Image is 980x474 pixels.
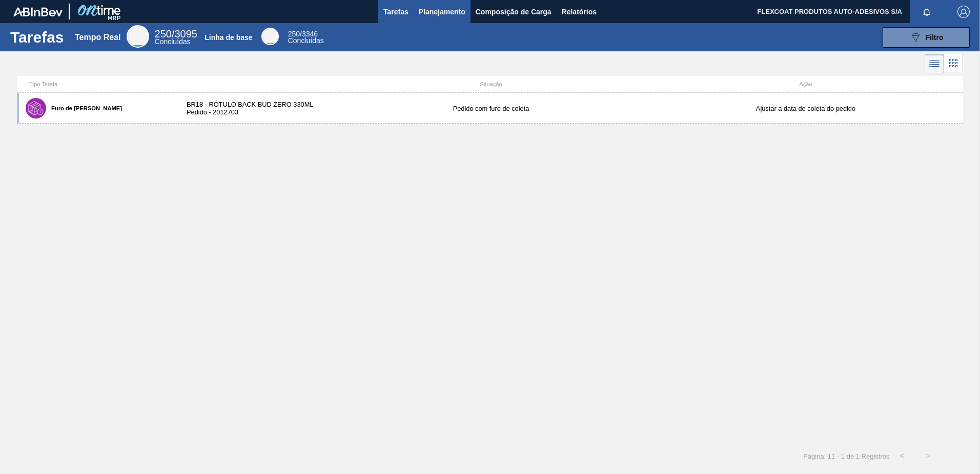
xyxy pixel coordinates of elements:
[476,6,552,18] span: Composição de Carga
[261,28,279,45] div: Base Line
[419,6,465,18] span: Planejamento
[288,30,318,38] span: /
[46,105,122,111] label: Furo de [PERSON_NAME]
[155,28,197,39] span: /
[288,31,324,44] div: Base Line
[883,27,970,48] button: Filtro
[334,81,648,87] div: Situação
[19,81,176,87] div: Tipo Tarefa
[13,7,63,16] img: TNhmsLtSVTkK8tSr43FrP2fwEKptu5GPRR3wAAAABJRU5ErkJggg==
[288,36,324,45] span: Concluídas
[176,101,334,116] div: BR18 - RÓTULO BACK BUD ZERO 330ML Pedido - 2012703
[288,30,300,38] span: 250
[205,33,252,42] div: Linha de base
[957,6,970,18] img: Logout
[890,443,915,469] button: <
[926,33,944,42] span: Filtro
[910,5,943,19] button: Notificações
[648,105,963,112] div: Ajustar a data de coleta do pedido
[915,443,941,469] button: >
[127,25,149,48] div: Real Time
[155,28,172,39] span: 250
[302,30,318,38] font: 3346
[334,105,648,112] div: Pedido com furo de coleta
[155,37,191,46] span: Concluídas
[75,33,121,42] div: Tempo Real
[648,81,963,87] div: Ação
[831,452,889,460] span: 1 - 1 de 1 Registros
[10,31,64,43] h1: Tarefas
[803,452,831,460] span: Página: 1
[562,6,597,18] span: Relatórios
[944,54,963,73] div: Visão em Cards
[383,6,409,18] span: Tarefas
[155,30,197,45] div: Real Time
[925,54,944,73] div: Visão em Lista
[174,28,197,39] font: 3095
